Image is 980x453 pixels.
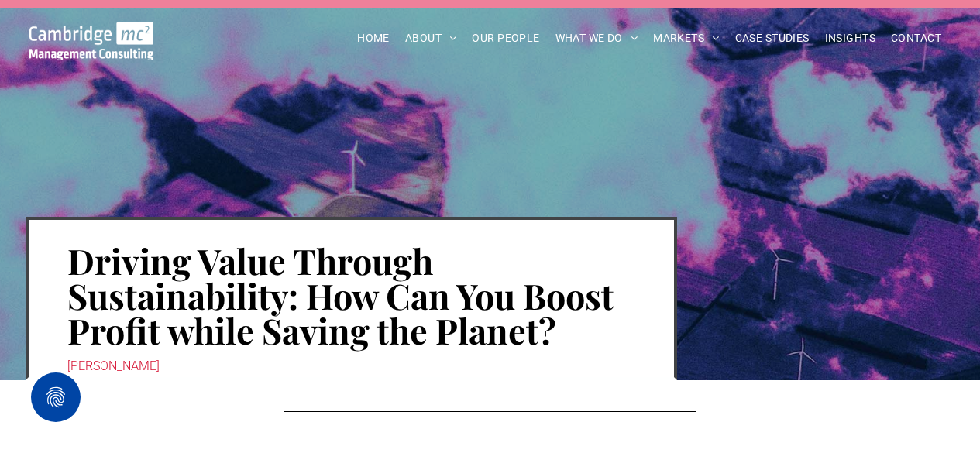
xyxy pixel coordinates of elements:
[883,26,949,50] a: CONTACT
[817,26,883,50] a: INSIGHTS
[727,26,817,50] a: CASE STUDIES
[29,22,154,60] img: Go to Homepage
[349,26,397,50] a: HOME
[397,26,465,50] a: ABOUT
[67,355,635,377] div: [PERSON_NAME]
[464,26,547,50] a: OUR PEOPLE
[29,24,154,40] a: Your Business Transformed | Cambridge Management Consulting
[645,26,727,50] a: MARKETS
[548,26,646,50] a: WHAT WE DO
[67,242,635,349] h1: Driving Value Through Sustainability: How Can You Boost Profit while Saving the Planet?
